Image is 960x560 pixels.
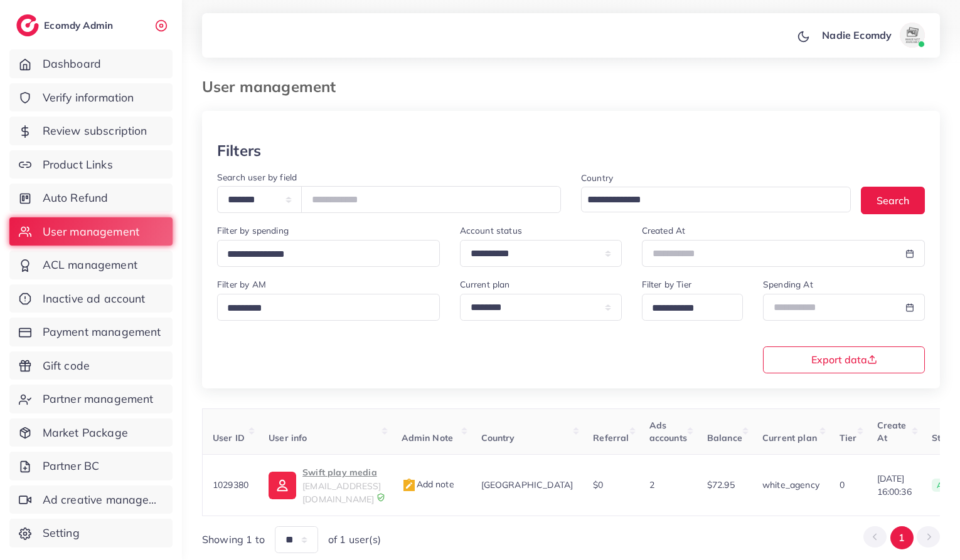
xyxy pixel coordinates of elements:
span: Ads accounts [649,420,687,443]
label: Created At [642,224,686,237]
span: Tier [840,432,857,443]
label: Spending At [763,278,813,291]
span: Setting [43,525,80,541]
a: Swift play media[EMAIL_ADDRESS][DOMAIN_NAME] [269,465,381,506]
span: Gift code [43,358,90,374]
a: Auto Refund [9,184,173,212]
span: ACL management [43,257,137,273]
img: logo [16,14,39,36]
span: Auto Refund [43,190,109,206]
span: User management [43,224,139,240]
a: Partner management [9,385,173,413]
label: Filter by AM [217,278,266,291]
label: Account status [460,224,522,237]
span: Partner BC [43,458,100,474]
span: Admin Note [402,432,454,443]
span: $0 [593,479,603,490]
div: Search for option [217,294,440,321]
button: Search [861,187,925,214]
span: of 1 user(s) [328,532,381,547]
span: Product Links [43,157,113,173]
a: Setting [9,519,173,547]
a: logoEcomdy Admin [16,14,116,36]
span: Ad creative management [43,492,163,508]
p: Nadie Ecomdy [822,28,892,43]
span: $72.95 [707,479,735,490]
span: Verify information [43,90,134,106]
a: Review subscription [9,117,173,145]
a: Product Links [9,150,173,179]
span: [EMAIL_ADDRESS][DOMAIN_NAME] [302,480,381,504]
span: 0 [840,479,845,490]
a: Dashboard [9,49,173,78]
span: Review subscription [43,123,147,139]
span: Referral [593,432,629,443]
div: Search for option [217,240,440,267]
span: Dashboard [43,56,101,72]
span: Showing 1 to [202,532,265,547]
button: Go to page 1 [890,526,914,549]
a: Partner BC [9,452,173,480]
input: Search for option [223,245,424,264]
a: User management [9,217,173,246]
h3: User management [202,78,346,96]
span: [DATE] 16:00:36 [877,472,912,498]
a: Ad creative management [9,485,173,514]
input: Search for option [648,299,727,318]
h3: Filters [217,142,261,160]
img: admin_note.cdd0b510.svg [402,478,417,493]
span: white_agency [762,479,819,490]
a: Market Package [9,418,173,447]
span: Add note [402,479,454,490]
a: Verify information [9,83,173,112]
span: 1029380 [213,479,248,490]
label: Search user by field [217,171,297,184]
span: Balance [707,432,742,443]
span: Inactive ad account [43,291,146,307]
p: Swift play media [302,465,381,480]
h2: Ecomdy Admin [44,19,116,31]
a: ACL management [9,251,173,279]
span: Partner management [43,391,154,407]
span: [GEOGRAPHIC_DATA] [481,479,573,490]
span: User ID [213,432,245,443]
span: 2 [649,479,654,490]
button: Export data [763,346,925,373]
span: Payment management [43,324,161,340]
span: Export data [811,355,877,365]
span: Status [932,432,959,443]
label: Current plan [460,278,510,291]
label: Filter by spending [217,224,289,237]
span: User info [269,432,307,443]
span: Create At [877,420,907,443]
a: Nadie Ecomdyavatar [815,23,930,48]
img: 9CAL8B2pu8EFxCJHYAAAAldEVYdGRhdGU6Y3JlYXRlADIwMjItMTItMDlUMDQ6NTg6MzkrMDA6MDBXSlgLAAAAJXRFWHRkYXR... [376,493,385,502]
input: Search for option [583,190,835,210]
a: Payment management [9,318,173,346]
ul: Pagination [863,526,940,549]
div: Search for option [581,187,851,212]
span: Current plan [762,432,817,443]
span: Country [481,432,515,443]
label: Country [581,172,613,184]
a: Inactive ad account [9,284,173,313]
label: Filter by Tier [642,278,691,291]
input: Search for option [223,299,424,318]
img: avatar [900,23,925,48]
img: ic-user-info.36bf1079.svg [269,472,296,499]
span: Market Package [43,425,128,441]
a: Gift code [9,351,173,380]
div: Search for option [642,294,743,321]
